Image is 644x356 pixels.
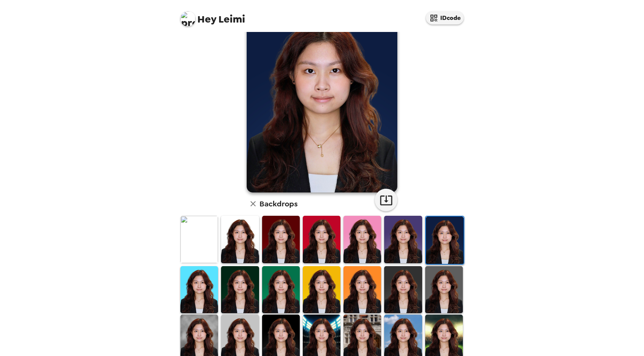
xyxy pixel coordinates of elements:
img: user [247,5,397,192]
span: Leimi [180,8,245,24]
span: Hey [197,12,216,26]
img: Original [180,216,218,263]
img: profile pic [180,11,195,26]
h6: Backdrops [259,198,298,210]
button: IDcode [426,11,464,24]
